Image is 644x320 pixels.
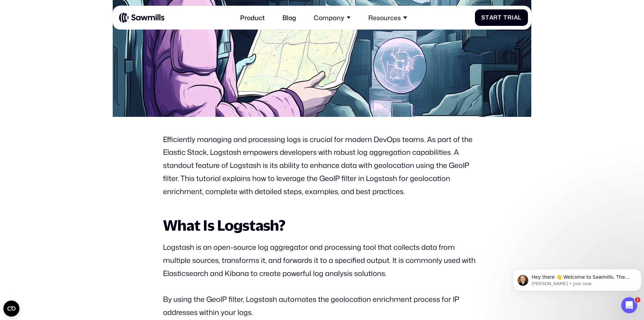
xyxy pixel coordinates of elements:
strong: What Is Logstash? [163,217,285,234]
a: Blog [277,9,301,26]
span: T [503,14,507,21]
span: l [518,14,522,21]
span: r [507,14,512,21]
p: Efficiently managing and processing logs is crucial for modern DevOps teams. As part of the Elast... [163,133,481,198]
iframe: Intercom notifications message [510,255,644,302]
div: Resources [364,9,412,26]
div: Company [309,9,355,26]
p: Message from Winston, sent Just now [22,26,123,32]
p: Logstash is an open-source log aggregator and processing tool that collects data from multiple so... [163,241,481,280]
div: Resources [368,14,401,21]
span: 1 [635,297,640,303]
span: r [493,14,498,21]
span: a [489,14,494,21]
div: Company [314,14,344,21]
span: a [514,14,518,21]
span: t [485,14,489,21]
span: Hey there 👋 Welcome to Sawmills. The smart telemetry management platform that solves cost, qualit... [22,19,120,52]
a: StartTrial [475,9,528,26]
span: t [498,14,502,21]
p: By using the GeoIP filter, Logstash automates the geolocation enrichment process for IP addresses... [163,293,481,319]
span: i [512,14,514,21]
a: Product [235,9,270,26]
button: Open CMP widget [3,301,19,317]
span: S [481,14,485,21]
iframe: Intercom live chat [621,297,637,313]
